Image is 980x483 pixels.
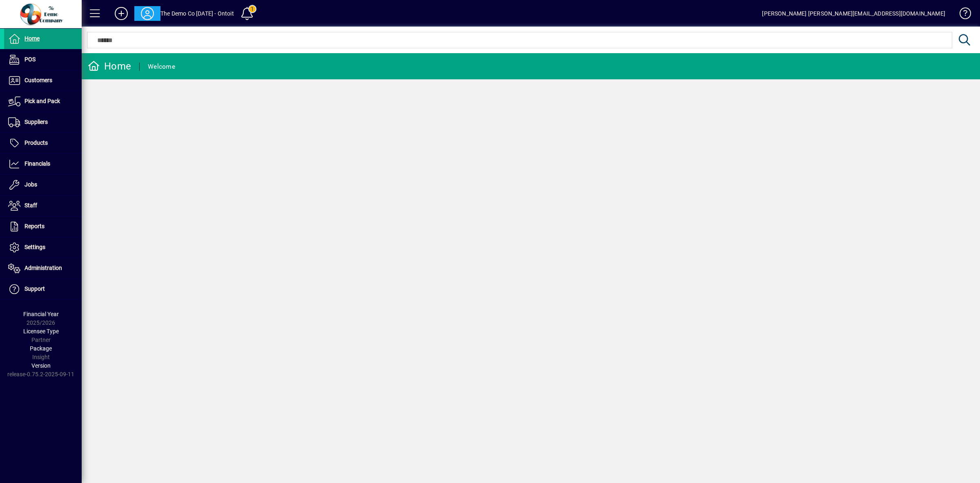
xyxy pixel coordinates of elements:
span: Package [30,345,52,352]
span: Settings [24,244,45,250]
button: Add [108,6,134,21]
span: Support [24,285,45,292]
span: Financials [24,160,50,167]
div: The Demo Co [DATE] - Ontoit [160,7,234,20]
span: Staff [24,202,37,209]
span: Products [24,139,48,146]
a: Financials [4,154,82,174]
a: Administration [4,258,82,279]
a: POS [4,49,82,70]
span: Administration [24,265,62,271]
span: POS [24,56,36,63]
span: Pick and Pack [24,98,60,104]
a: Reports [4,216,82,237]
span: Reports [24,223,45,229]
div: [PERSON_NAME] [PERSON_NAME][EMAIL_ADDRESS][DOMAIN_NAME] [762,7,945,20]
a: Knowledge Base [953,2,970,28]
span: Customers [24,77,52,83]
a: Products [4,133,82,153]
a: Settings [4,237,82,258]
a: Pick and Pack [4,91,82,112]
a: Customers [4,70,82,91]
button: Profile [134,6,160,21]
span: Jobs [24,181,37,188]
span: Home [24,35,40,42]
a: Suppliers [4,112,82,133]
span: Version [31,362,51,369]
span: Financial Year [23,311,59,317]
a: Staff [4,195,82,216]
a: Support [4,279,82,299]
span: Licensee Type [23,328,59,335]
span: Suppliers [24,119,48,125]
div: Home [88,60,131,73]
a: Jobs [4,175,82,195]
